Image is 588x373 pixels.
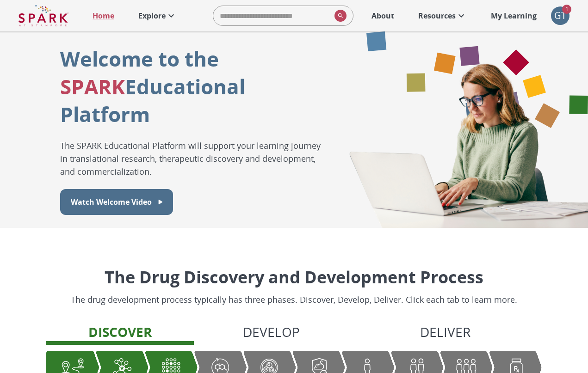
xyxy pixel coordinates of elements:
a: My Learning [486,6,542,26]
span: 1 [562,5,571,14]
p: Develop [243,322,300,342]
img: Logo of SPARK at Stanford [19,5,68,27]
p: Watch Welcome Video [71,196,152,208]
p: The Drug Discovery and Development Process [71,265,517,290]
button: Watch Welcome Video [60,189,173,215]
a: Explore [134,6,181,26]
p: Explore [138,10,166,21]
a: Resources [414,6,471,26]
p: The drug development process typically has three phases. Discover, Develop, Deliver. Click each t... [71,294,517,306]
p: Home [93,10,114,21]
p: Welcome to the Educational Platform [60,45,324,128]
button: account of current user [551,6,569,25]
a: Home [88,6,119,26]
p: My Learning [491,10,537,21]
p: Resources [418,10,456,21]
a: About [367,6,399,26]
span: SPARK [60,73,125,100]
p: Discover [88,322,152,342]
button: search [331,6,347,25]
div: GT [551,6,569,25]
p: About [371,10,394,21]
p: Deliver [420,322,470,342]
p: The SPARK Educational Platform will support your learning journey in translational research, ther... [60,139,324,178]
